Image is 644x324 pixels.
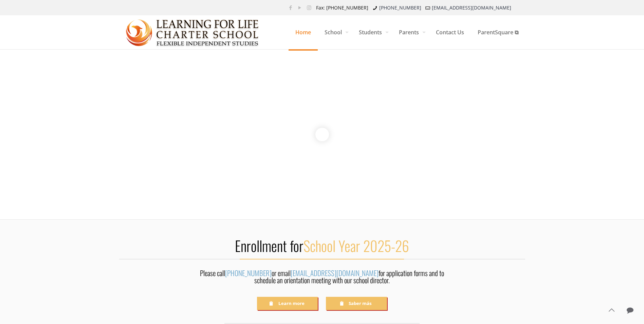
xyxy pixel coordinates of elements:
[289,22,318,42] span: Home
[425,4,431,11] i: mail
[392,22,429,42] span: Parents
[471,22,525,42] span: ParentSquare ⧉
[303,235,409,256] span: School Year 2025-26
[287,4,294,11] a: Facebook icon
[126,15,259,49] a: Learning for Life Charter School
[604,303,619,317] a: Back to top icon
[306,4,313,11] a: Instagram icon
[379,4,421,11] a: [PHONE_NUMBER]
[257,297,318,310] a: Learn more
[429,15,471,49] a: Contact Us
[193,269,451,287] div: Please call or email for application forms and to schedule an orientation meeting with our school...
[471,15,525,49] a: ParentSquare ⧉
[352,22,392,42] span: Students
[119,237,525,254] h2: Enrollment for
[291,268,379,278] a: [EMAIL_ADDRESS][DOMAIN_NAME]
[392,15,429,49] a: Parents
[352,15,392,49] a: Students
[429,22,471,42] span: Contact Us
[296,4,303,11] a: YouTube icon
[318,22,352,42] span: School
[225,268,272,278] a: [PHONE_NUMBER]
[126,16,259,50] img: Home
[318,15,352,49] a: School
[372,4,379,11] i: phone
[432,4,511,11] a: [EMAIL_ADDRESS][DOMAIN_NAME]
[289,15,318,49] a: Home
[326,297,387,310] a: Saber más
